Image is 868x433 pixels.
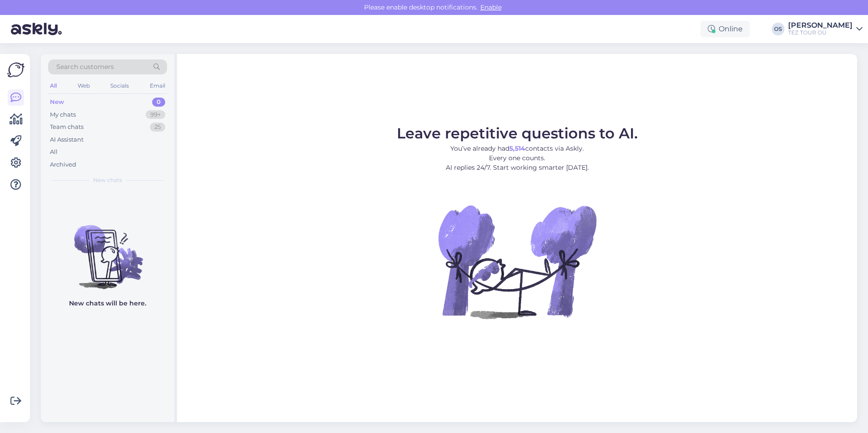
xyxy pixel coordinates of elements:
[788,22,853,29] div: [PERSON_NAME]
[69,299,146,308] p: New chats will be here.
[509,144,525,153] b: 5,514
[50,148,58,157] div: All
[397,144,638,172] p: You’ve already had contacts via Askly. Every one counts. AI replies 24/7. Start working smarter [...
[397,124,638,142] span: Leave repetitive questions to AI.
[41,209,174,290] img: No chats
[435,180,599,343] img: No Chat active
[772,23,784,35] div: OS
[478,3,504,11] span: Enable
[50,160,76,169] div: Archived
[150,123,165,132] div: 25
[50,123,84,132] div: Team chats
[148,80,167,92] div: Email
[50,98,64,107] div: New
[788,22,863,36] a: [PERSON_NAME]TEZ TOUR OÜ
[48,80,59,92] div: All
[50,135,84,144] div: AI Assistant
[93,176,122,184] span: New chats
[50,110,76,119] div: My chats
[700,21,750,37] div: Online
[788,29,853,36] div: TEZ TOUR OÜ
[108,80,131,92] div: Socials
[152,98,165,107] div: 0
[76,80,92,92] div: Web
[56,62,114,72] span: Search customers
[7,61,25,79] img: Askly Logo
[146,110,165,119] div: 99+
